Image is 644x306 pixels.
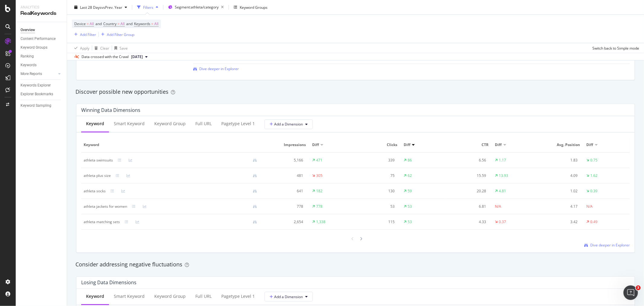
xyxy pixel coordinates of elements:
div: Winning Data Dimensions [81,107,140,113]
div: 86 [408,158,412,163]
button: Add Filter [72,31,96,38]
div: 182 [316,188,322,194]
div: Save [120,45,128,50]
a: Dive deeper in Explorer [193,66,239,71]
span: Dive deeper in Explorer [199,66,239,71]
div: Apply [80,45,89,50]
div: pagetype Level 1 [221,293,255,299]
div: 1,338 [316,219,325,225]
div: 0.49 [591,219,598,225]
div: Data crossed with the Crawl [82,54,129,60]
a: Keyword Groups [21,44,62,51]
span: Device [74,21,86,26]
button: Filters [135,2,161,12]
div: 4.17 [541,204,578,209]
div: 130 [358,188,395,194]
span: 2025 Sep. 24th [131,54,143,60]
div: Keyword Groups [240,5,268,10]
a: Ranking [21,53,62,60]
div: 339 [358,158,395,163]
a: Explorer Bookmarks [21,91,62,97]
div: N/A [587,204,593,209]
div: 5,166 [267,158,303,163]
a: Keywords [21,62,62,68]
div: 4.09 [541,173,578,178]
span: Add a Dimension [270,122,303,127]
button: Segment:athleta/category [166,2,226,12]
div: Analytics [21,5,62,10]
div: 20.28 [449,188,486,194]
span: and [126,21,133,26]
div: 53 [408,219,412,225]
div: 0.37 [499,219,506,225]
div: Add Filter [80,32,96,37]
div: Overview [21,27,35,33]
span: Keywords [134,21,150,26]
div: athleta matching sets [84,219,120,225]
a: Dive deeper in Explorer [584,243,630,248]
div: 115 [358,219,395,225]
span: Keyword [84,142,260,148]
button: Add Filter Group [99,31,134,38]
div: Keyword Groups [21,44,47,51]
div: athleta socks [84,188,106,194]
button: Switch back to Simple mode [590,43,639,53]
button: Save [112,43,128,53]
button: [DATE] [129,53,150,60]
span: = [87,21,89,26]
div: 3.42 [541,219,578,225]
span: Diff [404,142,410,148]
a: Keyword Sampling [21,103,62,109]
div: athleta swimsuits [84,158,113,163]
span: All [90,20,94,28]
div: Clear [100,45,109,50]
div: Explorer Bookmarks [21,91,53,97]
div: Switch back to Simple mode [592,45,639,50]
div: 0.39 [591,188,598,194]
div: 305 [316,173,322,178]
div: Keyword Sampling [21,103,51,109]
div: 641 [267,188,303,194]
div: Filters [143,5,153,10]
div: 13.93 [499,173,508,178]
div: Add Filter Group [107,32,134,37]
span: All [120,20,125,28]
div: 778 [316,204,322,209]
div: 4.81 [499,188,506,194]
span: = [117,21,120,26]
button: Add a Dimension [264,119,313,129]
a: Overview [21,27,62,33]
div: Ranking [21,53,34,60]
div: N/A [495,204,501,209]
div: 4.33 [449,219,486,225]
div: 62 [408,173,412,178]
span: Avg. Position [541,142,580,148]
div: Smart Keyword [114,121,145,127]
a: More Reports [21,71,56,77]
div: 53 [408,204,412,209]
div: 53 [358,204,395,209]
span: Add a Dimension [270,294,303,299]
div: 75 [358,173,395,178]
div: 1.17 [499,158,506,163]
div: 6.56 [449,158,486,163]
span: CTR [449,142,489,148]
div: Discover possible new opportunities [75,88,636,96]
a: Content Performance [21,36,62,42]
button: Add a Dimension [264,292,313,301]
span: Diff [312,142,319,148]
div: 15.59 [449,173,486,178]
span: Dive deeper in Explorer [590,243,630,248]
span: vs Prev. Year [101,5,122,10]
div: athleta plus size [84,173,111,178]
button: Apply [72,43,89,53]
span: Diff [495,142,502,148]
div: 1.62 [591,173,598,178]
div: 0.75 [591,158,598,163]
div: 481 [267,173,303,178]
div: Keywords Explorer [21,82,51,89]
div: 1.02 [541,188,578,194]
div: Content Performance [21,36,56,42]
div: Keyword Group [154,293,186,299]
div: Keyword [86,293,104,299]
